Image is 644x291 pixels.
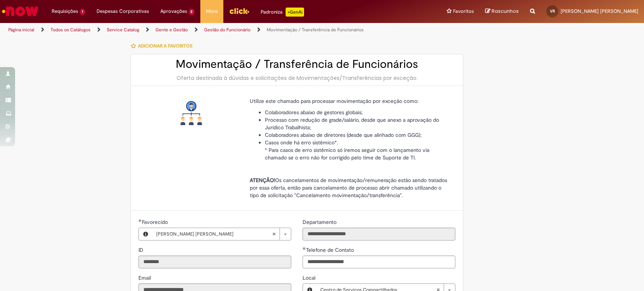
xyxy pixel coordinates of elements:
[261,8,304,17] div: Padroniza
[138,43,192,49] span: Adicionar a Favoritos
[138,274,152,282] label: Somente leitura - Email
[138,74,455,82] div: Oferta destinada à dúvidas e solicitações de Movimentações/Transferências por exceção.
[139,228,152,240] button: Favorecido, Visualizar este registro Vanessa Paiva Ribeiro
[52,8,78,15] span: Requisições
[265,109,363,116] span: Colaboradores abaixo de gestores globais;
[303,247,306,250] span: Obrigatório Preenchido
[286,8,304,17] p: +GenAi
[561,8,638,14] span: [PERSON_NAME] [PERSON_NAME]
[138,219,142,222] span: Obrigatório Preenchido
[152,228,291,240] a: [PERSON_NAME] [PERSON_NAME]Limpar campo Favorecido
[1,4,40,19] img: ServiceNow
[250,177,447,199] span: Os cancelamentos de movimentação/remuneração estão sendo tratados por essa oferta, então para can...
[306,247,355,253] span: Telefone de Contato
[265,132,422,138] span: Colaboradores abaixo de diretores (desde que alinhado com GGG);
[303,218,338,226] label: Somente leitura - Departamento
[138,247,145,253] span: Somente leitura - ID
[138,246,145,254] label: Somente leitura - ID
[204,27,251,33] a: Gestão do Funcionário
[265,139,338,146] span: Casos onde há erro sistêmico*.
[265,116,439,131] span: Processo com redução de grade/salário, desde que anexo a aprovação do Jurídico Trabalhista;
[268,228,280,240] abbr: Limpar campo Favorecido
[550,9,555,14] span: VR
[138,256,291,268] input: ID
[138,58,455,70] h2: Movimentação / Transferência de Funcionários
[156,228,272,240] span: [PERSON_NAME] [PERSON_NAME]
[179,101,203,125] img: Movimentação / Transferência de Funcionários
[265,147,429,161] span: * Para casos de erro sistêmico só iremos seguir com o lançamento via chamado se o erro não for co...
[160,8,187,15] span: Aprovações
[8,27,34,33] a: Página inicial
[250,177,275,184] strong: ATENÇÃO!
[303,256,455,268] input: Telefone de Contato
[51,27,91,33] a: Todos os Catálogos
[138,274,152,281] span: Somente leitura - Email
[80,9,85,15] span: 1
[155,27,188,33] a: Gente e Gestão
[6,23,424,37] ul: Trilhas de página
[303,219,338,225] span: Somente leitura - Departamento
[142,219,169,225] span: Necessários - Favorecido
[131,38,197,54] button: Adicionar a Favoritos
[206,8,218,15] span: More
[453,8,474,15] span: Favoritos
[97,8,149,15] span: Despesas Corporativas
[485,8,519,15] a: Rascunhos
[250,98,418,104] span: Utilize este chamado para processar movimentação por exceção como:
[492,8,519,15] span: Rascunhos
[229,5,249,17] img: click_logo_yellow_360x200.png
[303,228,455,240] input: Departamento
[303,274,317,281] span: Local
[107,27,139,33] a: Service Catalog
[267,27,364,33] a: Movimentação / Transferência de Funcionários
[189,9,195,15] span: 2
